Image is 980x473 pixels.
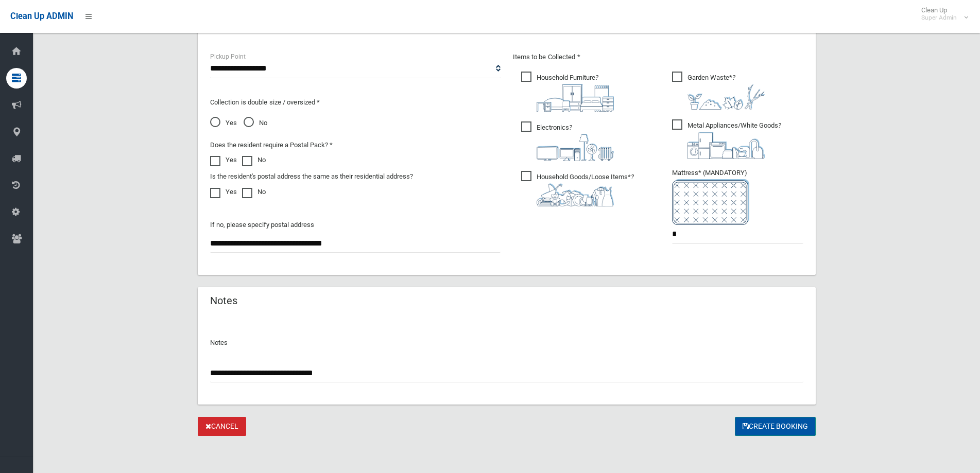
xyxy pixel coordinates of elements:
[210,337,803,349] p: Notes
[537,124,614,161] i: ?
[242,186,266,198] label: No
[210,170,413,183] label: Is the resident's postal address the same as their residential address?
[672,119,781,159] span: Metal Appliances/White Goods
[242,154,266,166] label: No
[513,51,803,63] p: Items to be Collected *
[244,117,267,129] span: No
[672,72,765,110] span: Garden Waste*
[687,121,781,159] i: ?
[537,74,614,112] i: ?
[521,121,614,161] span: Electronics
[537,84,614,112] img: aa9efdbe659d29b613fca23ba79d85cb.png
[210,154,237,166] label: Yes
[672,169,803,225] span: Mattress* (MANDATORY)
[210,139,333,151] label: Does the resident require a Postal Pack? *
[521,171,634,206] span: Household Goods/Loose Items*
[537,134,614,161] img: 394712a680b73dbc3d2a6a3a7ffe5a07.png
[687,74,765,110] i: ?
[687,84,765,110] img: 4fd8a5c772b2c999c83690221e5242e0.png
[198,417,246,436] a: Cancel
[10,11,73,21] span: Clean Up ADMIN
[210,219,314,231] label: If no, please specify postal address
[537,183,614,206] img: b13cc3517677393f34c0a387616ef184.png
[198,291,250,311] header: Notes
[521,72,614,112] span: Household Furniture
[537,173,634,206] i: ?
[735,417,816,436] button: Create Booking
[210,186,237,198] label: Yes
[921,14,957,22] small: Super Admin
[210,96,501,109] p: Collection is double size / oversized *
[916,6,967,22] span: Clean Up
[672,179,749,225] img: e7408bece873d2c1783593a074e5cb2f.png
[210,117,237,129] span: Yes
[687,132,765,159] img: 36c1b0289cb1767239cdd3de9e694f19.png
